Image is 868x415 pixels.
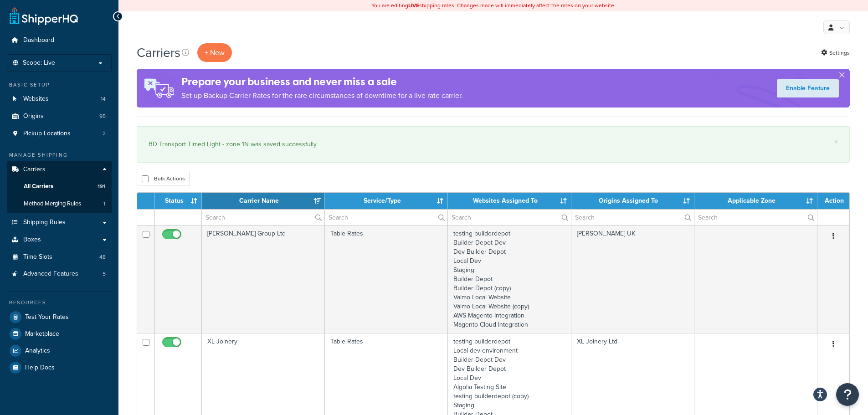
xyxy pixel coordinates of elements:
[7,151,112,159] div: Manage Shipping
[7,249,112,266] li: Time Slots
[7,91,112,108] a: Websites 14
[23,270,78,278] span: Advanced Features
[408,1,419,10] b: LIVE
[836,383,859,406] button: Open Resource Center
[7,214,112,231] a: Shipping Rules
[7,195,112,212] li: Method Merging Rules
[23,236,41,244] span: Boxes
[137,44,180,61] h1: Carriers
[777,79,839,97] a: Enable Feature
[7,161,112,178] a: Carriers
[7,195,112,212] a: Method Merging Rules 1
[24,183,53,190] span: All Carriers
[7,91,112,108] li: Websites
[7,178,112,195] li: All Carriers
[448,225,571,333] td: testing builderdepot Builder Depot Dev Dev Builder Depot Local Dev Staging Builder Depot Builder ...
[571,225,694,333] td: [PERSON_NAME] UK
[197,43,232,62] button: + New
[23,95,49,103] span: Websites
[103,200,105,208] span: 1
[7,359,112,376] a: Help Docs
[155,193,202,209] th: Status: activate to sort column ascending
[149,138,838,151] div: BD Transport Timed Light - zone 1N was saved successfully
[99,253,106,261] span: 48
[23,253,52,261] span: Time Slots
[23,113,44,120] span: Origins
[98,183,105,190] span: 191
[7,231,112,248] a: Boxes
[23,219,66,226] span: Shipping Rules
[25,347,50,355] span: Analytics
[24,200,81,208] span: Method Merging Rules
[7,125,112,142] a: Pickup Locations 2
[101,95,106,103] span: 14
[137,69,181,108] img: ad-rules-rateshop-fe6ec290ccb7230408bd80ed9643f0289d75e0ffd9eb532fc0e269fcd187b520.png
[181,89,463,102] p: Set up Backup Carrier Rates for the rare circumstances of downtime for a live rate carrier.
[817,193,849,209] th: Action
[202,210,324,225] input: Search
[694,193,817,209] th: Applicable Zone: activate to sort column ascending
[7,125,112,142] li: Pickup Locations
[325,193,448,209] th: Service/Type: activate to sort column ascending
[23,130,71,138] span: Pickup Locations
[202,193,325,209] th: Carrier Name: activate to sort column ascending
[7,266,112,282] a: Advanced Features 5
[571,210,694,225] input: Search
[7,81,112,89] div: Basic Setup
[325,225,448,333] td: Table Rates
[7,326,112,342] a: Marketplace
[103,130,106,138] span: 2
[137,172,190,185] button: Bulk Actions
[103,270,106,278] span: 5
[10,7,78,25] a: ShipperHQ Home
[571,193,694,209] th: Origins Assigned To: activate to sort column ascending
[7,266,112,282] li: Advanced Features
[821,46,850,59] a: Settings
[7,343,112,359] a: Analytics
[23,59,55,67] span: Scope: Live
[7,309,112,325] a: Test Your Rates
[7,178,112,195] a: All Carriers 191
[181,74,463,89] h4: Prepare your business and never miss a sale
[25,313,69,321] span: Test Your Rates
[448,193,571,209] th: Websites Assigned To: activate to sort column ascending
[25,364,55,372] span: Help Docs
[99,113,106,120] span: 95
[23,166,46,174] span: Carriers
[7,108,112,125] li: Origins
[694,210,817,225] input: Search
[834,138,838,145] a: ×
[25,330,59,338] span: Marketplace
[7,299,112,307] div: Resources
[202,225,325,333] td: [PERSON_NAME] Group Ltd
[448,210,570,225] input: Search
[7,32,112,49] a: Dashboard
[7,249,112,266] a: Time Slots 48
[7,108,112,125] a: Origins 95
[23,36,54,44] span: Dashboard
[325,210,447,225] input: Search
[7,161,112,213] li: Carriers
